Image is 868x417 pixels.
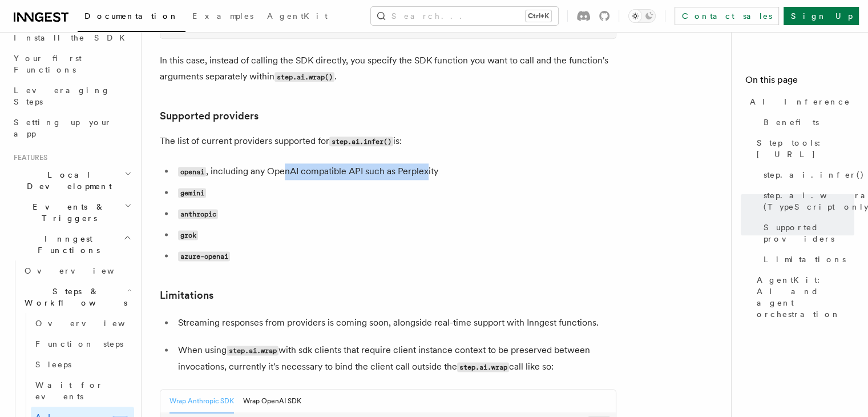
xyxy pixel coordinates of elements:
[764,222,854,244] span: Supported providers
[628,9,656,23] button: Toggle dark mode
[9,197,134,228] button: Events & Triggers
[178,315,616,331] p: Streaming responses from providers is coming soon, alongside real-time support with Inngest funct...
[178,209,218,219] code: anthropic
[185,3,260,31] a: Examples
[14,54,82,74] span: Your first Functions
[31,334,134,354] a: Function steps
[9,165,134,197] button: Local Development
[243,390,301,413] button: Wrap OpenAI SDK
[31,375,134,407] a: Wait for events
[371,7,558,25] button: Search...Ctrl+K
[78,3,185,32] a: Documentation
[752,133,854,165] a: Step tools: [URL]
[31,354,134,375] a: Sleeps
[759,217,854,249] a: Supported providers
[31,313,134,334] a: Overview
[227,346,278,355] code: step.ai.wrap
[757,137,854,160] span: Step tools: [URL]
[784,7,859,25] a: Sign Up
[160,133,616,150] p: The list of current providers supported for is:
[759,112,854,133] a: Benefits
[20,286,127,308] span: Steps & Workflows
[9,201,124,224] span: Events & Triggers
[757,274,854,320] span: AgentKit: AI and agent orchestration
[35,339,123,348] span: Function steps
[764,117,819,128] span: Benefits
[25,266,142,275] span: Overview
[160,287,213,303] a: Limitations
[526,10,551,22] kbd: Ctrl+K
[178,251,230,261] code: azure-openai
[745,91,854,112] a: AI Inference
[20,260,134,281] a: Overview
[175,163,616,180] li: , including any OpenAI compatible API such as Perplexity
[759,249,854,270] a: Limitations
[20,281,134,313] button: Steps & Workflows
[764,169,865,181] span: step.ai.infer()
[9,48,134,80] a: Your first Functions
[35,380,103,401] span: Wait for events
[160,53,616,85] p: In this case, instead of calling the SDK directly, you specify the SDK function you want to call ...
[14,33,132,42] span: Install the SDK
[9,233,123,256] span: Inngest Functions
[9,27,134,48] a: Install the SDK
[9,80,134,112] a: Leveraging Steps
[745,73,854,91] h4: On this page
[9,228,134,260] button: Inngest Functions
[675,7,779,25] a: Contact sales
[750,96,850,107] span: AI Inference
[9,153,47,162] span: Features
[35,319,153,328] span: Overview
[267,11,328,21] span: AgentKit
[178,167,206,177] code: openai
[759,165,854,185] a: step.ai.infer()
[84,11,179,21] span: Documentation
[329,137,393,146] code: step.ai.infer()
[274,72,334,82] code: step.ai.wrap()
[260,3,334,31] a: AgentKit
[764,254,846,265] span: Limitations
[178,230,198,240] code: grok
[9,112,134,144] a: Setting up your app
[14,86,110,106] span: Leveraging Steps
[9,169,124,192] span: Local Development
[160,108,259,124] a: Supported providers
[457,362,509,372] code: step.ai.wrap
[192,11,253,21] span: Examples
[35,360,71,369] span: Sleeps
[178,342,616,375] p: When using with sdk clients that require client instance context to be preserved between invocati...
[169,390,234,413] button: Wrap Anthropic SDK
[178,188,206,198] code: gemini
[14,118,112,138] span: Setting up your app
[759,185,854,217] a: step.ai.wrap() (TypeScript only)
[752,270,854,324] a: AgentKit: AI and agent orchestration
